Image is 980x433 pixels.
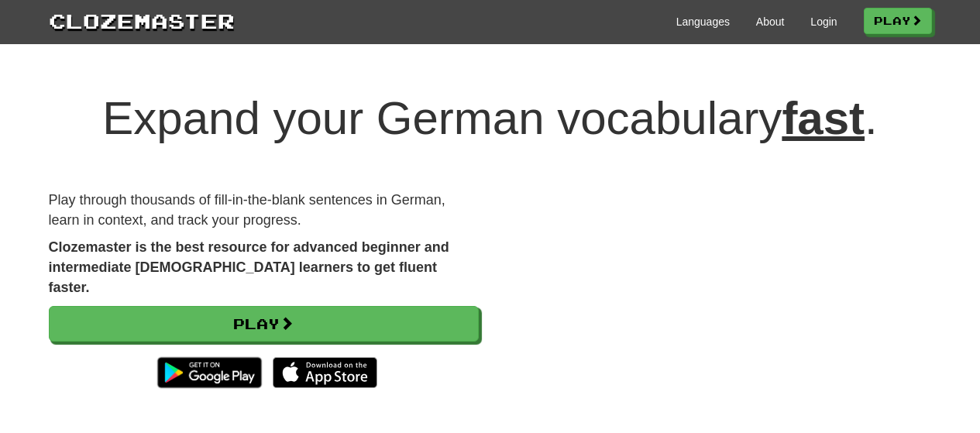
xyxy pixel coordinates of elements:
[49,6,235,35] a: Clozemaster
[49,93,932,144] h1: Expand your German vocabulary .
[782,92,865,144] u: fast
[49,306,479,342] a: Play
[756,14,785,29] a: About
[150,349,270,396] img: Get it on Google Play
[864,8,932,34] a: Play
[49,239,449,294] strong: Clozemaster is the best resource for advanced beginner and intermediate [DEMOGRAPHIC_DATA] learne...
[810,14,837,29] a: Login
[676,14,730,29] a: Languages
[49,191,479,230] p: Play through thousands of fill-in-the-blank sentences in German, learn in context, and track your...
[273,357,377,388] img: Download_on_the_App_Store_Badge_US-UK_135x40-25178aeef6eb6b83b96f5f2d004eda3bffbb37122de64afbaef7...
